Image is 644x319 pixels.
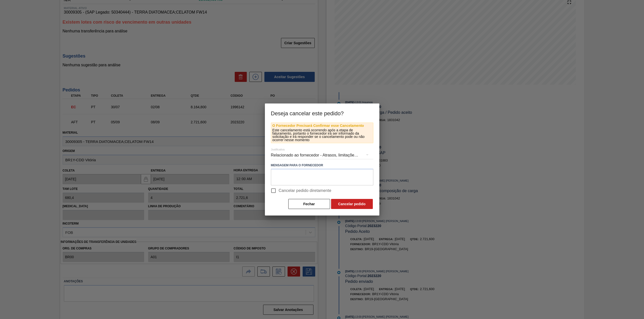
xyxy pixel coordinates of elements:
[279,188,332,194] span: Cancelar pedido diretamente
[272,124,372,127] p: O Fornecedor Precisará Confirmar esse Cancelamento
[271,148,373,162] div: Relacionado ao fornecedor - Atrasos, limitações de capacidade, etc.
[271,162,373,169] label: Mensagem para o Fornecedor
[265,103,379,123] h3: Deseja cancelar este pedido?
[272,129,372,142] p: Este cancelamento está ocorrendo após a etapa de faturamento, portanto o fornecedor irá ser infor...
[288,199,330,209] button: Fechar
[331,199,373,209] button: Cancelar pedido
